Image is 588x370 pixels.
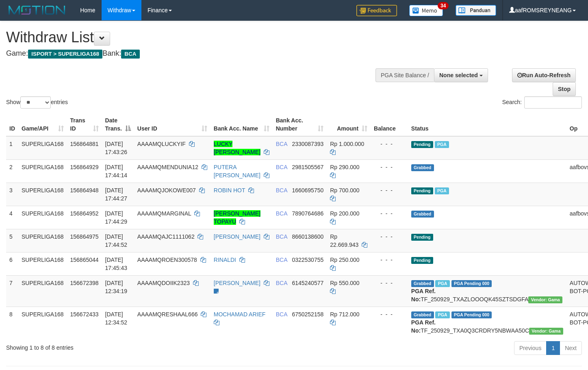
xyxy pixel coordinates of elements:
[18,136,67,160] td: SUPERLIGA168
[28,50,102,59] span: ISPORT > SUPERLIGA168
[560,341,582,355] a: Next
[524,96,582,109] input: Search:
[210,113,273,136] th: Bank Acc. Name: activate to sort column ascending
[514,341,547,355] a: Previous
[451,311,492,318] span: PGA Pending
[137,311,198,318] span: AAAAMQRESHAAL666
[70,187,99,194] span: 156864948
[411,288,436,303] b: PGA Ref. No:
[137,141,186,147] span: AAAAMQLUCKYIF
[6,340,239,352] div: Showing 1 to 8 of 8 entries
[411,211,434,218] span: Grabbed
[438,2,449,9] span: 34
[137,280,190,286] span: AAAAMQDOIIK2323
[70,257,99,263] span: 156865044
[435,311,449,318] span: Marked by aafsoycanthlai
[214,164,260,178] a: PUTERA [PERSON_NAME]
[374,256,405,264] div: - - -
[18,307,67,338] td: SUPERLIGA168
[435,141,449,148] span: Marked by aafsoycanthlai
[214,280,260,286] a: [PERSON_NAME]
[6,307,18,338] td: 8
[330,233,358,248] span: Rp 22.669.943
[137,233,195,240] span: AAAAMQAJC1111062
[273,113,327,136] th: Bank Acc. Number: activate to sort column ascending
[374,310,405,318] div: - - -
[292,210,323,217] span: Copy 7890764686 to clipboard
[546,341,560,355] a: 1
[214,257,236,263] a: RINALDI
[276,233,287,240] span: BCA
[408,275,566,307] td: TF_250929_TXAZLOOOQK45SZTSDGFA
[374,163,405,171] div: - - -
[502,96,582,109] label: Search:
[214,141,260,155] a: LUCKY [PERSON_NAME]
[330,187,359,194] span: Rp 700.000
[330,141,364,147] span: Rp 1.000.000
[330,311,359,318] span: Rp 712.000
[214,311,266,318] a: MOCHAMAD ARIEF
[276,280,287,286] span: BCA
[18,113,67,136] th: Game/API: activate to sort column ascending
[411,187,433,194] span: Pending
[327,113,371,136] th: Amount: activate to sort column ascending
[435,280,449,287] span: Marked by aafsoycanthlai
[6,159,18,183] td: 2
[105,280,128,294] span: [DATE] 12:34:19
[292,233,323,240] span: Copy 8660138600 to clipboard
[18,275,67,307] td: SUPERLIGA168
[18,229,67,252] td: SUPERLIGA168
[356,5,397,16] img: Feedback.jpg
[411,164,434,171] span: Grabbed
[456,5,496,16] img: panduan.png
[105,311,128,326] span: [DATE] 12:34:52
[434,68,488,82] button: None selected
[276,141,287,147] span: BCA
[435,187,449,194] span: Marked by aafsoycanthlai
[375,68,434,82] div: PGA Site Balance /
[18,206,67,229] td: SUPERLIGA168
[105,141,128,155] span: [DATE] 17:43:26
[6,50,384,58] h4: Game: Bank:
[6,113,18,136] th: ID
[6,206,18,229] td: 4
[374,140,405,148] div: - - -
[451,280,492,287] span: PGA Pending
[6,275,18,307] td: 7
[276,257,287,263] span: BCA
[6,183,18,206] td: 3
[409,5,443,16] img: Button%20Memo.svg
[6,29,384,46] h1: Withdraw List
[371,113,408,136] th: Balance
[330,280,359,286] span: Rp 550.000
[411,280,434,287] span: Grabbed
[330,257,359,263] span: Rp 250.000
[374,209,405,218] div: - - -
[6,229,18,252] td: 5
[18,159,67,183] td: SUPERLIGA168
[70,141,99,147] span: 156864881
[374,233,405,241] div: - - -
[214,210,260,225] a: [PERSON_NAME] TOPAYU
[292,187,323,194] span: Copy 1660695750 to clipboard
[292,164,323,170] span: Copy 2981505567 to clipboard
[70,164,99,170] span: 156864929
[411,311,434,318] span: Grabbed
[292,141,323,147] span: Copy 2330087393 to clipboard
[214,187,245,194] a: ROBIN HOT
[6,4,68,16] img: MOTION_logo.png
[134,113,210,136] th: User ID: activate to sort column ascending
[553,82,576,96] a: Stop
[408,113,566,136] th: Status
[411,257,433,264] span: Pending
[214,233,260,240] a: [PERSON_NAME]
[137,187,196,194] span: AAAAMQJOKOWE007
[137,210,191,217] span: AAAAMQMARGINAL
[512,68,576,82] a: Run Auto-Refresh
[70,233,99,240] span: 156864975
[105,257,128,271] span: [DATE] 17:45:43
[70,280,99,286] span: 156672398
[70,210,99,217] span: 156864952
[67,113,102,136] th: Trans ID: activate to sort column ascending
[70,311,99,318] span: 156672433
